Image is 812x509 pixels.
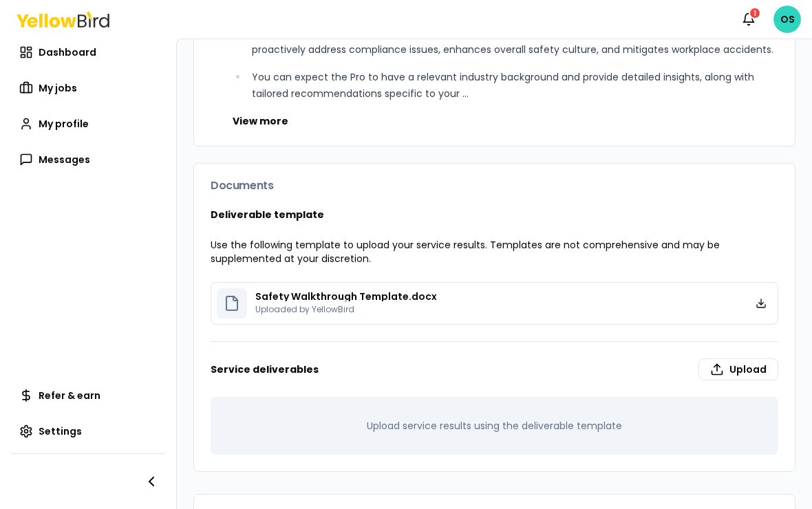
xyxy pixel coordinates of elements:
span: My jobs [39,81,77,95]
span: My profile [39,117,89,131]
a: Settings [11,418,165,445]
p: Use the following template to upload your service results. Templates are not comprehensive and ma... [211,238,778,266]
span: Settings [39,424,82,438]
h3: Documents [211,180,778,191]
a: Dashboard [11,39,165,66]
a: Refer & earn [11,382,165,409]
span: Refer & earn [39,389,100,402]
p: Safety Walkthrough Template.docx [255,292,437,301]
h3: Deliverable template [211,208,778,221]
a: Messages [11,146,165,173]
span: OS [773,6,801,33]
h3: Service deliverables [211,358,778,380]
p: Uploaded by YellowBird [255,304,437,315]
span: Dashboard [39,45,96,59]
div: Upload service results using the deliverable template [211,397,778,455]
p: You can expect the Pro to have a relevant industry background and provide detailed insights, alon... [252,69,778,102]
button: 1 [735,6,762,33]
a: My jobs [11,74,165,102]
button: View more [233,114,288,128]
a: My profile [11,110,165,138]
span: Messages [39,153,90,166]
div: 1 [749,7,761,19]
label: Upload [698,358,778,380]
p: Comprehensive assessment ensures compliance with specified safety standards, helps organizations ... [252,25,778,58]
